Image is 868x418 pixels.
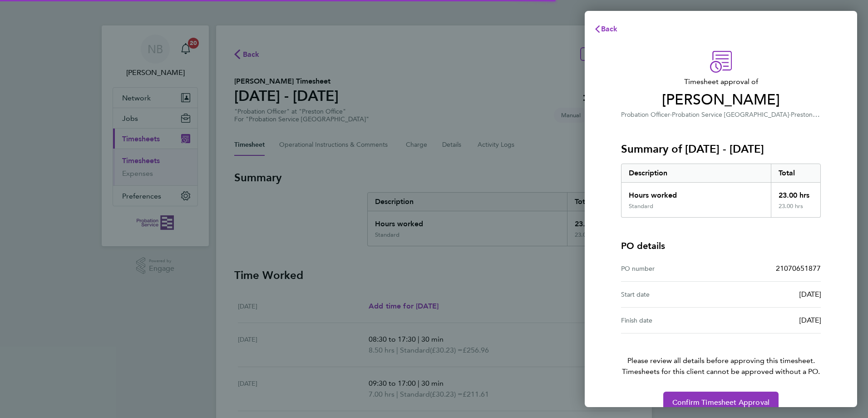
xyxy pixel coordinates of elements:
[621,239,665,252] h4: PO details
[621,263,721,274] div: PO number
[621,164,821,218] div: Summary of 25 - 31 Aug 2025
[621,76,821,87] span: Timesheet approval of
[585,20,627,38] button: Back
[721,315,821,326] div: [DATE]
[621,142,821,156] h3: Summary of [DATE] - [DATE]
[601,25,618,33] span: Back
[672,111,789,119] span: Probation Service [GEOGRAPHIC_DATA]
[791,110,832,119] span: Preston Office
[621,315,721,326] div: Finish date
[621,91,821,109] span: [PERSON_NAME]
[621,164,771,182] div: Description
[721,289,821,300] div: [DATE]
[771,203,821,217] div: 23.00 hrs
[670,111,672,119] span: ·
[610,333,832,377] p: Please review all details before approving this timesheet.
[621,183,771,203] div: Hours worked
[776,264,821,273] span: 21070651877
[771,183,821,203] div: 23.00 hrs
[610,366,832,377] span: Timesheets for this client cannot be approved without a PO.
[672,398,769,407] span: Confirm Timesheet Approval
[621,289,721,300] div: Start date
[771,164,821,182] div: Total
[629,203,653,210] div: Standard
[789,111,791,119] span: ·
[621,111,670,119] span: Probation Officer
[663,392,779,413] button: Confirm Timesheet Approval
